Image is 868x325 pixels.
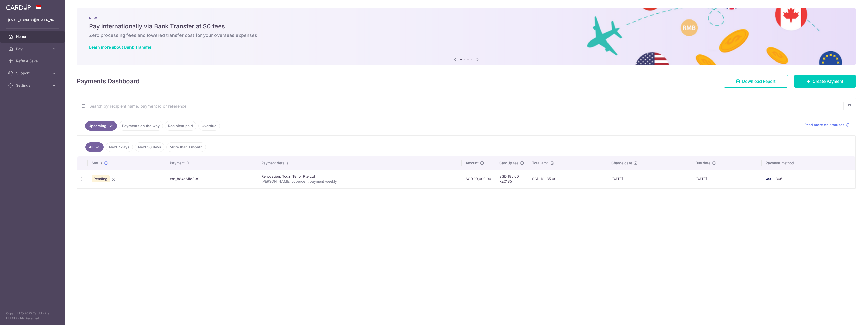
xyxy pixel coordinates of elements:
span: 1866 [774,177,783,181]
a: Payments on the way [119,121,163,131]
a: All [85,142,104,152]
th: Payment ID [166,156,257,170]
th: Payment details [257,156,462,170]
input: Search by recipient name, payment id or reference [77,98,843,114]
img: CardUp [6,4,31,10]
h6: Zero processing fees and lowered transfer cost for your overseas expenses [89,32,844,38]
a: Learn more about Bank Transfer [89,45,151,50]
td: [DATE] [607,170,691,188]
span: Download Report [742,78,776,84]
span: Due date [695,160,710,166]
td: [DATE] [691,170,762,188]
td: SGD 10,000.00 [462,170,495,188]
img: Bank transfer banner [77,8,856,65]
a: More than 1 month [166,142,206,152]
a: Upcoming [85,121,117,131]
span: Status [92,160,102,166]
p: [EMAIL_ADDRESS][DOMAIN_NAME] [8,18,57,23]
span: Amount [466,160,479,166]
span: Settings [16,83,50,88]
th: Payment method [762,156,855,170]
a: Download Report [724,75,788,88]
div: Renovation. Todz' Terior Pte Ltd [261,174,458,179]
img: Bank Card [763,176,773,182]
td: SGD 185.00 REC185 [495,170,528,188]
a: Create Payment [794,75,856,88]
span: Create Payment [813,78,843,84]
p: NEW [89,16,844,20]
span: Total amt. [532,160,549,166]
span: Charge date [611,160,632,166]
span: Pending [92,175,110,182]
h5: Pay internationally via Bank Transfer at $0 fees [89,22,844,30]
span: Pay [16,46,50,51]
p: [PERSON_NAME] 50percent payment weekly [261,179,458,184]
span: Support [16,71,50,76]
h4: Payments Dashboard [77,77,140,86]
a: Read more on statuses [804,122,850,127]
span: Home [16,34,50,39]
span: CardUp fee [499,160,518,166]
span: Read more on statuses [804,122,844,127]
td: SGD 10,185.00 [528,170,607,188]
span: Refer & Save [16,58,50,64]
a: Recipient paid [165,121,196,131]
td: txn_b84c6ffd339 [166,170,257,188]
a: Overdue [198,121,220,131]
a: Next 30 days [135,142,164,152]
a: Next 7 days [106,142,133,152]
